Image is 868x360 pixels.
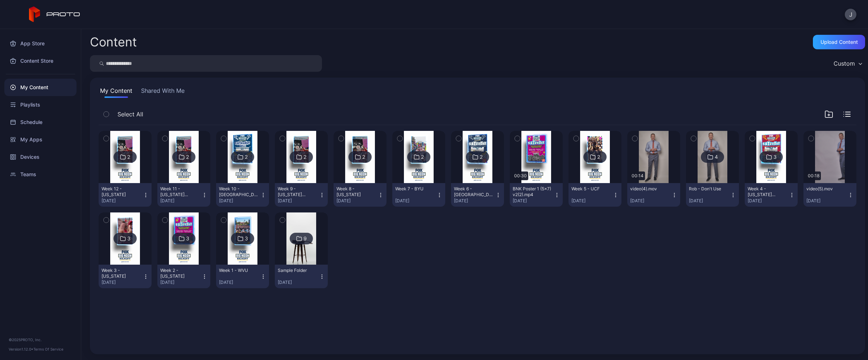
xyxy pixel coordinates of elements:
button: Sample Folder[DATE] [275,265,328,288]
div: Week 12 - Colorado [102,186,141,198]
div: video(4).mov [630,186,670,192]
a: Teams [4,166,77,183]
div: video(5).mov [806,186,846,192]
div: 2 [362,154,365,160]
a: Playlists [4,96,77,113]
button: Week 9 - [US_STATE][GEOGRAPHIC_DATA][DATE] [275,183,328,207]
div: 3 [127,235,131,242]
a: Terms Of Service [33,347,63,351]
div: 4 [715,154,718,160]
button: Week 3 - [US_STATE][DATE] [99,265,152,288]
a: Devices [4,148,77,166]
button: Rob - Don't Use[DATE] [686,183,739,207]
div: Upload Content [821,39,858,45]
div: Week 11 - Texas Tech [160,186,200,198]
div: [DATE] [278,280,319,285]
button: Week 5 - UCF[DATE] [569,183,621,207]
button: Custom [830,55,865,72]
div: Week 5 - UCF [571,186,611,192]
button: video(4).mov[DATE] [627,183,680,207]
div: [DATE] [748,198,789,204]
a: My Content [4,79,77,96]
button: Week 7 - BYU[DATE] [392,183,445,207]
button: Week 1 - WVU[DATE] [216,265,269,288]
button: Shared With Me [140,86,186,98]
div: Custom [834,60,855,67]
div: 3 [773,154,777,160]
span: Version 1.12.0 • [9,347,33,351]
div: Week 2 - Michigan [160,268,200,279]
button: Week 6 - [GEOGRAPHIC_DATA][DATE] [451,183,504,207]
div: [DATE] [160,198,202,204]
div: Week 4 - Ohio State [748,186,788,198]
div: [DATE] [806,198,848,204]
div: Content [90,36,137,48]
button: My Content [99,86,134,98]
div: [DATE] [630,198,671,204]
span: Select All [117,110,143,119]
div: 2 [303,154,306,160]
button: J [845,9,856,20]
button: Upload Content [813,35,865,49]
button: video(5).mov[DATE] [803,183,856,207]
div: [DATE] [102,198,143,204]
div: Week 7 - BYU [395,186,435,192]
button: Week 2 - [US_STATE][DATE] [157,265,210,288]
button: Week 12 - [US_STATE][DATE] [99,183,152,207]
div: Week 1 - WVU [219,268,259,273]
button: Week 8 - [US_STATE][DATE] [334,183,387,207]
div: [DATE] [571,198,613,204]
div: Week 9 - Ohio State [278,186,318,198]
div: 9 [303,235,307,242]
button: Week 4 - [US_STATE][GEOGRAPHIC_DATA][DATE] [745,183,798,207]
div: 2 [597,154,600,160]
div: [DATE] [454,198,495,204]
div: 3 [186,235,189,242]
div: Week 10 - Penn State [219,186,259,198]
div: 2 [480,154,483,160]
div: Sample Folder [278,268,318,273]
button: BNK Poster 1 (5x7) v2(2).mp4[DATE] [510,183,563,207]
div: BNK Poster 1 (5x7) v2(2).mp4 [513,186,553,198]
div: Rob - Don't Use [689,186,729,192]
a: App Store [4,35,77,52]
div: [DATE] [513,198,554,204]
div: [DATE] [278,198,319,204]
div: 2 [421,154,424,160]
button: Week 11 - [US_STATE][GEOGRAPHIC_DATA][DATE] [157,183,210,207]
a: Schedule [4,113,77,131]
div: 3 [245,235,248,242]
div: Week 3 - Wisconsin [102,268,141,279]
button: Week 10 - [GEOGRAPHIC_DATA][DATE] [216,183,269,207]
div: [DATE] [219,280,260,285]
div: 2 [186,154,189,160]
div: [DATE] [336,198,378,204]
div: [DATE] [689,198,730,204]
div: Week 8 - Indiana [336,186,376,198]
div: 2 [245,154,248,160]
a: Content Store [4,52,77,70]
div: Week 6 - Penn State [454,186,494,198]
div: [DATE] [219,198,260,204]
div: [DATE] [395,198,437,204]
div: © 2025 PROTO, Inc. [9,337,72,343]
div: 2 [127,154,130,160]
div: [DATE] [160,280,202,285]
div: [DATE] [102,280,143,285]
a: My Apps [4,131,77,148]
